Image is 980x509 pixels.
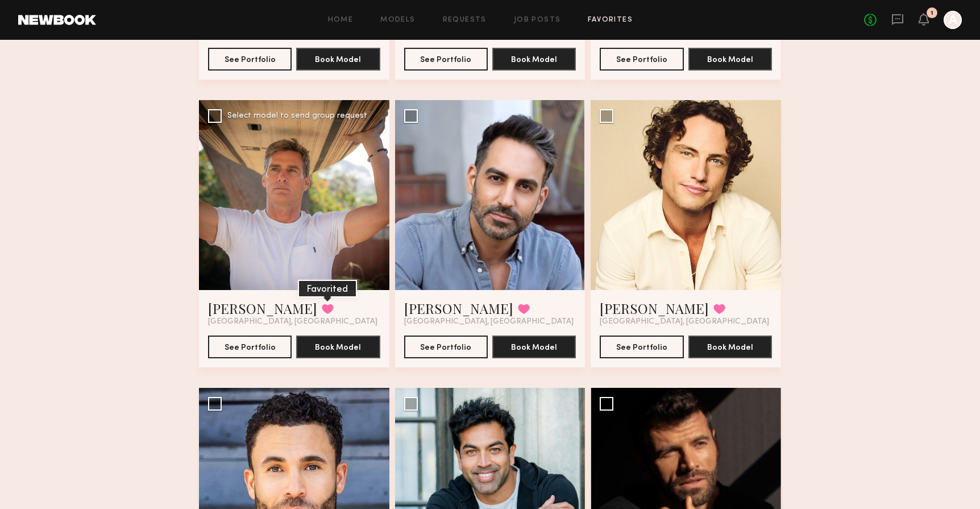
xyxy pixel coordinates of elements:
[404,317,574,326] span: [GEOGRAPHIC_DATA], [GEOGRAPHIC_DATA]
[296,48,380,71] button: Book Model
[404,336,488,358] button: See Portfolio
[600,48,683,71] button: See Portfolio
[296,336,380,358] button: Book Model
[404,48,488,71] button: See Portfolio
[296,342,380,351] a: Book Model
[944,11,962,29] a: A
[492,336,576,358] button: Book Model
[492,342,576,351] a: Book Model
[227,112,367,120] div: Select model to send group request
[296,54,380,64] a: Book Model
[328,16,354,24] a: Home
[208,299,317,317] a: [PERSON_NAME]
[688,48,772,71] button: Book Model
[600,317,769,326] span: [GEOGRAPHIC_DATA], [GEOGRAPHIC_DATA]
[443,16,487,24] a: Requests
[931,10,933,16] div: 1
[600,336,683,358] button: See Portfolio
[600,299,709,317] a: [PERSON_NAME]
[208,336,292,358] button: See Portfolio
[208,317,377,326] span: [GEOGRAPHIC_DATA], [GEOGRAPHIC_DATA]
[688,342,772,351] a: Book Model
[688,336,772,358] button: Book Model
[208,48,292,71] button: See Portfolio
[492,48,576,71] button: Book Model
[492,54,576,64] a: Book Model
[688,54,772,64] a: Book Model
[588,16,633,24] a: Favorites
[514,16,561,24] a: Job Posts
[404,299,513,317] a: [PERSON_NAME]
[380,16,415,24] a: Models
